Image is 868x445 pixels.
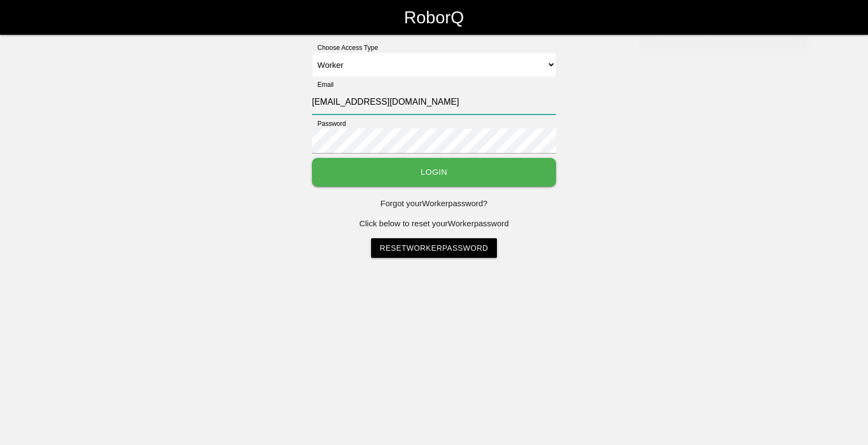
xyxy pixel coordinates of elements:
div: Session has expired. Please Log In [640,23,807,49]
label: Password [312,119,346,129]
a: ResetWorkerPassword [371,238,497,258]
button: Login [312,158,556,187]
label: Email [312,80,334,90]
p: Forgot your Worker password? [312,198,556,210]
label: Choose Access Type [312,43,378,53]
p: Click below to reset your Worker password [312,218,556,230]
